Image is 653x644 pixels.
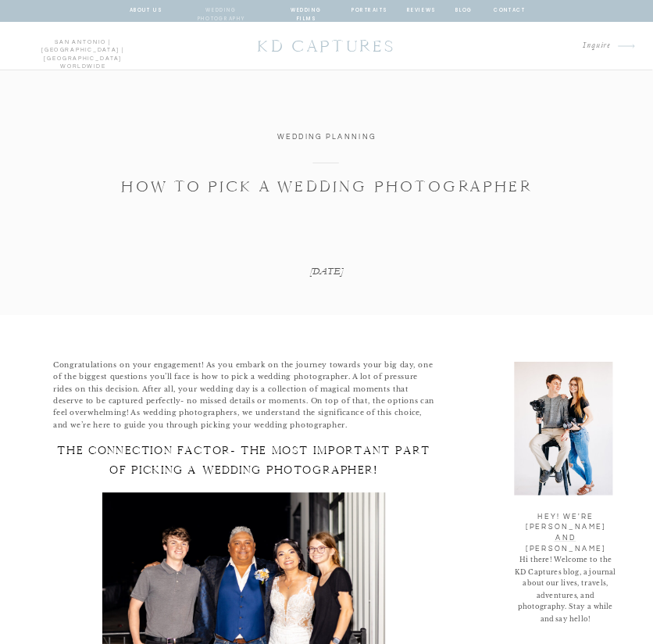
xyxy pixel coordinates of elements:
a: reviews [406,6,435,16]
div: hey! We're [PERSON_NAME] and [PERSON_NAME] [519,511,612,531]
a: KD CAPTURES [252,31,401,61]
a: wedding photography [181,6,261,16]
a: wedding films [280,6,332,16]
a: blog [455,6,474,16]
p: [DATE] [259,264,394,279]
a: Wedding Planning [277,134,376,141]
a: portraits [351,6,387,16]
div: Hi there! Welcome to the KD Captures blog, a journal about our lives, travels, adventures, and ph... [514,553,616,624]
a: about us [130,6,162,16]
p: san antonio | [GEOGRAPHIC_DATA] | [GEOGRAPHIC_DATA] worldwide [16,38,151,55]
a: contact [494,6,524,16]
h1: How to Pick a Wedding Photographer [33,175,621,196]
p: Congratulations on your engagement! As you embark on the journey towards your big day, one of the... [53,360,434,431]
h2: The Connection Factor- The Most Important Part of Picking a Wedding Photographer! [53,440,434,479]
a: Inquire [574,38,611,53]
